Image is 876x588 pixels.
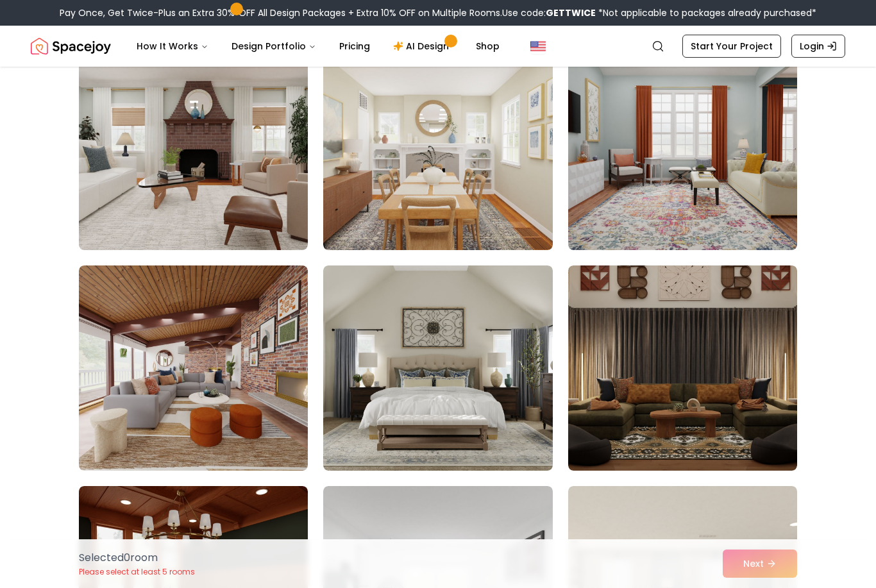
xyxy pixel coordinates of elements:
div: Pay Once, Get Twice-Plus an Extra 30% OFF All Design Packages + Extra 10% OFF on Multiple Rooms. [60,6,816,19]
a: Login [791,35,845,58]
nav: Main [126,33,510,59]
a: AI Design [383,33,463,59]
img: Room room-5 [323,265,552,471]
img: Room room-3 [568,45,797,250]
p: Selected 0 room [79,550,195,566]
span: *Not applicable to packages already purchased* [596,6,816,19]
nav: Global [31,26,845,67]
a: Spacejoy [31,33,111,59]
img: Room room-6 [568,265,797,471]
img: Spacejoy Logo [31,33,111,59]
p: Please select at least 5 rooms [79,567,195,577]
a: Pricing [329,33,380,59]
button: Design Portfolio [221,33,326,59]
button: How It Works [126,33,219,59]
a: Start Your Project [682,35,781,58]
b: GETTWICE [546,6,596,19]
span: Use code: [502,6,596,19]
img: United States [530,38,546,54]
a: Shop [466,33,510,59]
img: Room room-2 [323,45,552,250]
img: Room room-1 [79,45,308,250]
img: Room room-4 [79,265,308,471]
